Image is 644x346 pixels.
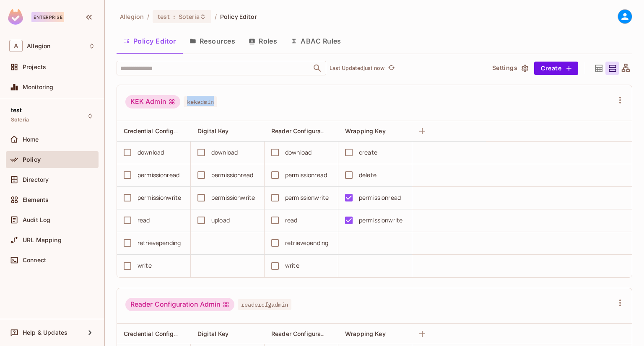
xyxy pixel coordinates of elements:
[285,170,327,180] div: permissionread
[23,196,49,203] span: Elements
[23,84,54,90] span: Monitoring
[215,13,217,21] li: /
[117,31,183,52] button: Policy Editor
[23,136,39,143] span: Home
[284,31,348,52] button: ABAC Rules
[359,193,401,202] div: permissionread
[386,63,396,73] button: refresh
[211,170,253,180] div: permissionread
[138,238,181,248] div: retrievepending
[23,237,62,243] span: URL Mapping
[158,13,170,21] span: test
[285,193,329,202] div: permissionwrite
[125,95,180,108] div: KEK Admin
[242,31,284,52] button: Roles
[359,170,377,180] div: delete
[345,330,386,337] span: Wrapping Key
[138,148,164,157] div: download
[124,127,194,135] span: Credential Configuration
[271,127,332,135] span: Reader Configuration
[120,13,144,21] span: the active workspace
[23,156,41,163] span: Policy
[9,40,23,52] span: A
[330,65,384,72] p: Last Updated just now
[285,148,312,157] div: download
[138,261,152,270] div: write
[285,238,328,248] div: retrievepending
[197,330,229,337] span: Digital Key
[179,13,200,21] span: Soteria
[489,62,531,75] button: Settings
[197,127,229,134] span: Digital Key
[359,148,377,157] div: create
[312,62,323,74] button: Open
[384,63,396,73] span: Click to refresh data
[271,330,332,338] span: Reader Configuration
[138,216,150,225] div: read
[23,329,68,336] span: Help & Updates
[238,299,291,310] span: readercfgadmin
[138,193,181,202] div: permissionwrite
[124,330,194,338] span: Credential Configuration
[285,216,298,225] div: read
[23,257,46,263] span: Connect
[534,62,578,75] button: Create
[23,64,46,70] span: Projects
[23,217,50,223] span: Audit Log
[11,116,29,123] span: Soteria
[220,13,257,21] span: Policy Editor
[359,216,402,225] div: permissionwrite
[345,127,386,134] span: Wrapping Key
[138,170,179,180] div: permissionread
[211,193,255,202] div: permissionwrite
[388,64,395,72] span: refresh
[173,13,176,20] span: :
[211,148,238,157] div: download
[31,12,64,22] div: Enterprise
[125,298,234,311] div: Reader Configuration Admin
[23,176,49,183] span: Directory
[184,96,217,107] span: kekadmin
[27,43,50,49] span: Workspace: Allegion
[285,261,299,270] div: write
[8,9,23,25] img: SReyMgAAAABJRU5ErkJggg==
[211,216,230,225] div: upload
[183,31,242,52] button: Resources
[147,13,149,21] li: /
[11,107,22,114] span: test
